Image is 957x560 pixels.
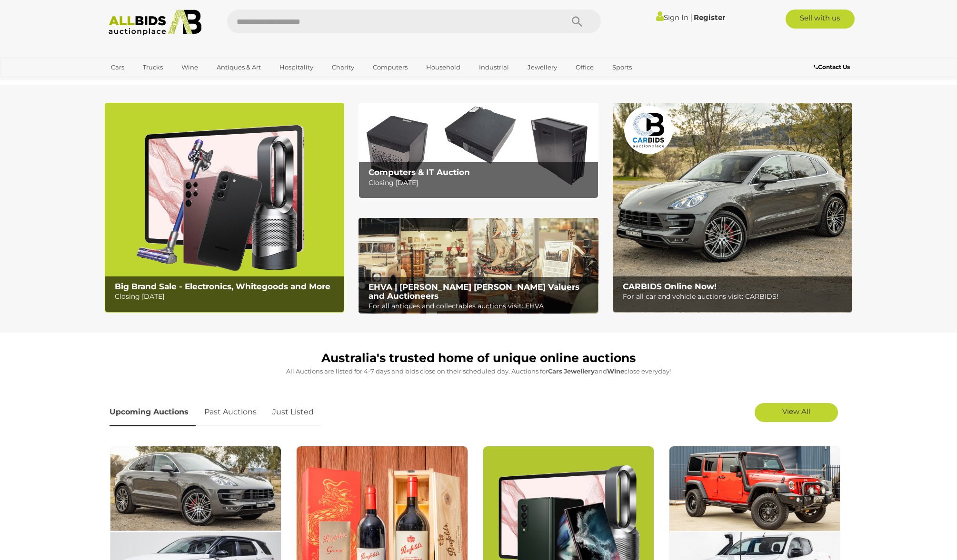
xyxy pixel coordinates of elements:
[359,218,598,314] img: EHVA | Evans Hastings Valuers and Auctioneers
[369,282,579,301] b: EHVA | [PERSON_NAME] [PERSON_NAME] Valuers and Auctioneers
[265,398,321,426] a: Just Listed
[623,291,847,303] p: For all car and vehicle auctions visit: CARBIDS!
[326,59,360,75] a: Charity
[553,10,601,33] button: Search
[786,10,855,29] a: Sell with us
[175,59,204,75] a: Wine
[613,103,852,313] a: CARBIDS Online Now! CARBIDS Online Now! For all car and vehicle auctions visit: CARBIDS!
[420,59,467,75] a: Household
[105,103,344,313] img: Big Brand Sale - Electronics, Whitegoods and More
[606,59,638,75] a: Sports
[755,403,838,422] a: View All
[359,103,598,198] a: Computers & IT Auction Computers & IT Auction Closing [DATE]
[115,282,330,291] b: Big Brand Sale - Electronics, Whitegoods and More
[105,75,185,91] a: [GEOGRAPHIC_DATA]
[623,282,717,291] b: CARBIDS Online Now!
[473,59,515,75] a: Industrial
[814,62,852,72] a: Contact Us
[359,103,598,198] img: Computers & IT Auction
[607,367,624,375] strong: Wine
[110,398,196,426] a: Upcoming Auctions
[210,59,267,75] a: Antiques & Art
[359,218,598,314] a: EHVA | Evans Hastings Valuers and Auctioneers EHVA | [PERSON_NAME] [PERSON_NAME] Valuers and Auct...
[105,103,344,313] a: Big Brand Sale - Electronics, Whitegoods and More Big Brand Sale - Electronics, Whitegoods and Mo...
[569,59,600,75] a: Office
[548,367,562,375] strong: Cars
[369,177,593,189] p: Closing [DATE]
[613,103,852,313] img: CARBIDS Online Now!
[690,12,692,22] span: |
[273,59,319,75] a: Hospitality
[197,398,264,426] a: Past Auctions
[105,59,130,75] a: Cars
[369,167,470,177] b: Computers & IT Auction
[656,13,688,22] a: Sign In
[115,291,339,303] p: Closing [DATE]
[110,366,847,377] p: All Auctions are listed for 4-7 days and bids close on their scheduled day. Auctions for , and cl...
[110,352,847,365] h1: Australia's trusted home of unique online auctions
[782,407,810,416] span: View All
[564,367,595,375] strong: Jewellery
[103,10,207,36] img: Allbids.com.au
[814,63,850,70] b: Contact Us
[521,59,563,75] a: Jewellery
[137,59,169,75] a: Trucks
[369,300,593,312] p: For all antiques and collectables auctions visit: EHVA
[367,59,414,75] a: Computers
[694,13,725,22] a: Register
